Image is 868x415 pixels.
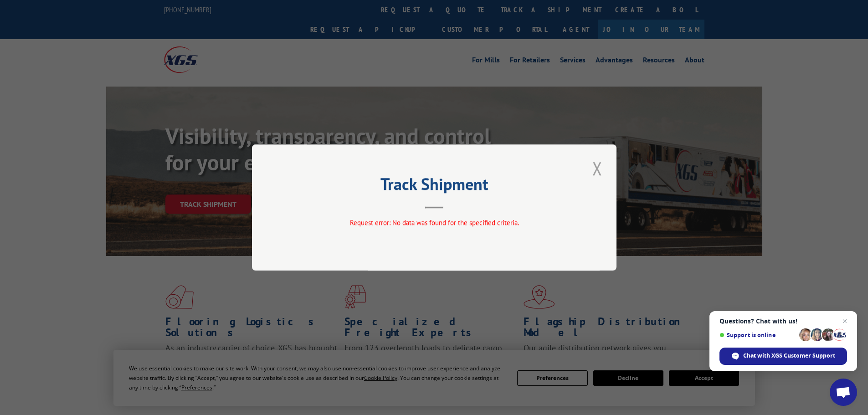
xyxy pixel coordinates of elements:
button: Close modal [590,156,605,181]
a: Open chat [830,379,857,406]
span: Questions? Chat with us! [719,318,847,325]
span: Support is online [719,332,796,338]
span: Chat with XGS Customer Support [719,348,847,365]
span: Request error: No data was found for the specified criteria. [349,218,519,227]
h2: Track Shipment [298,178,571,195]
span: Chat with XGS Customer Support [743,352,835,360]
